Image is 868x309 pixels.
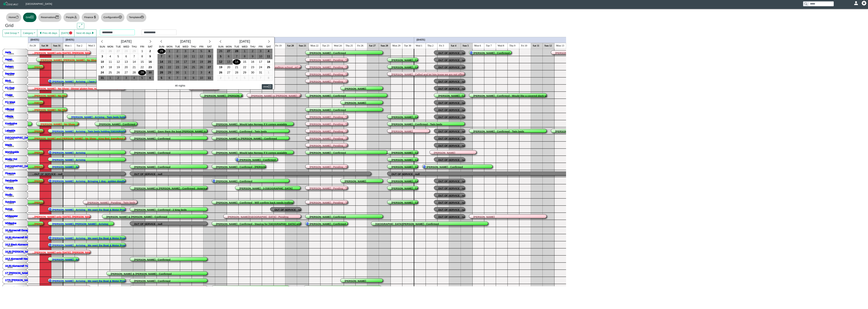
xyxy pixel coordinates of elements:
div: 4 [106,54,114,59]
button: 5 [198,49,205,54]
span: Wed [123,45,129,48]
button: 21 [130,65,138,70]
button: 30 [146,70,154,75]
button: 27 [122,70,130,75]
button: chevron left [217,39,224,45]
button: 2 [217,75,225,81]
div: 19 [198,59,205,65]
div: 17 [182,59,189,65]
button: 6 [205,49,213,54]
span: Thu [250,45,255,48]
div: 29 [138,70,146,75]
div: 8 [241,54,249,59]
button: 26 [198,65,205,70]
button: 13 [122,59,130,65]
div: 29 [241,70,249,75]
span: Wed [183,45,189,48]
div: 15 [166,59,173,65]
button: 6 [225,54,233,59]
button: 14 [233,59,241,65]
button: 24 [98,70,106,75]
button: 1 [265,70,273,75]
span: Mon [107,45,113,48]
div: 5 [114,54,122,59]
button: 3 [98,54,106,59]
div: 19 [217,65,225,70]
div: 14 [130,59,138,65]
div: 18 [106,65,114,70]
button: 26 [217,70,225,75]
span: Fri [199,45,203,48]
button: 6 [166,75,174,81]
div: 27 [225,49,233,54]
button: chevron left [157,39,165,45]
div: 2 [114,75,122,81]
button: 22 [166,65,174,70]
div: 6 [122,54,130,59]
div: [DATE] [224,39,265,45]
div: 11 [190,54,197,59]
div: 3 [257,49,264,54]
div: 23 [146,65,154,70]
button: chevron left [98,39,106,45]
div: 28 [130,70,138,75]
button: 11 [205,75,213,81]
div: 1 [182,70,189,75]
div: 9 [174,54,181,59]
div: 29 [157,49,165,54]
div: 25 [106,70,114,75]
button: 2 [249,49,257,54]
button: 20 [205,59,213,65]
button: 18 [265,59,273,65]
button: 7 [174,75,182,81]
button: 22 [241,65,249,70]
button: 19 [114,65,122,70]
div: 2 [249,49,257,54]
button: 29 [130,49,138,54]
button: 31 [257,70,265,75]
div: 30 [174,70,181,75]
button: 17 [257,59,265,65]
div: 18 [190,59,197,65]
div: 16 [249,59,257,65]
div: 15 [138,59,146,65]
button: 4 [106,54,114,59]
span: Sat [207,45,212,48]
div: 9 [190,75,197,81]
svg: x square [268,85,271,88]
button: 5 [217,54,225,59]
button: 11 [190,54,198,59]
button: chevron right [147,39,154,45]
div: 15 [241,59,249,65]
span: Tue [116,45,121,48]
button: 27 [225,70,233,75]
button: 27 [114,49,122,54]
span: Mon [167,45,173,48]
button: 28 [233,70,241,75]
div: 2 [174,49,181,54]
button: 12 [198,54,205,59]
div: 22 [241,65,249,70]
button: 14 [157,59,165,65]
div: 9 [249,54,257,59]
button: 15 [138,59,146,65]
button: 10 [98,59,106,65]
div: 20 [225,65,233,70]
div: 31 [98,75,106,81]
div: 5 [138,75,146,81]
button: 7 [130,54,138,59]
span: Tue [234,45,239,48]
div: 27 [205,65,213,70]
